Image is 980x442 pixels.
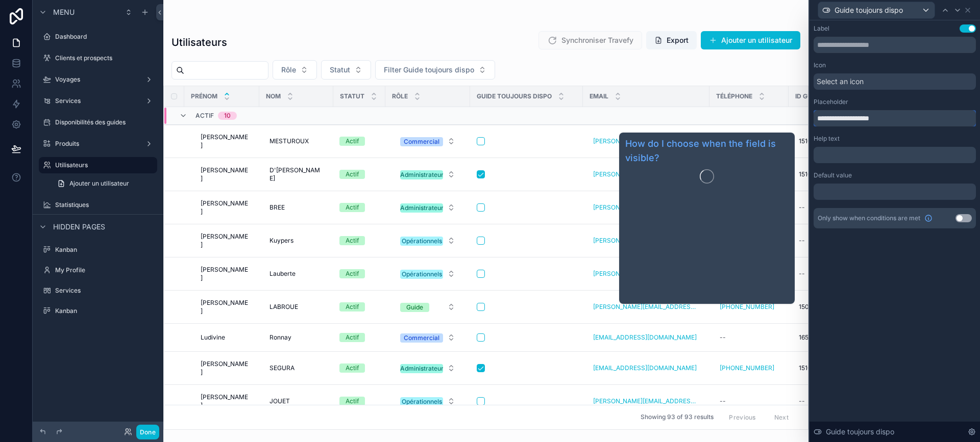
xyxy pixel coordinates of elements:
[53,222,105,232] span: Hidden pages
[590,92,608,100] span: Email
[191,92,217,100] span: Prénom
[340,92,364,100] span: Statut
[835,5,903,15] span: Guide toujours dispo
[39,242,157,258] a: Kanban
[55,140,141,148] label: Produits
[39,282,157,299] a: Services
[55,246,155,254] label: Kanban
[39,303,157,319] a: Kanban
[625,188,789,300] iframe: Guide
[55,287,155,295] label: Services
[69,179,129,188] span: Ajouter un utilisateur
[814,24,829,33] div: Label
[55,161,151,169] label: Utilisateurs
[266,92,281,100] span: Nom
[39,157,157,173] a: Utilisateurs
[814,147,976,163] div: scrollable content
[39,136,157,152] a: Produits
[477,92,552,100] span: Guide toujours dispo
[814,171,852,179] label: Default value
[795,92,852,100] span: ID Guide Travefy
[195,112,214,120] span: Actif
[826,427,894,437] span: Guide toujours dispo
[55,118,155,126] label: Disponibilités des guides
[39,114,157,131] a: Disponibilités des guides
[814,61,826,69] label: Icon
[818,214,920,222] span: Only show when conditions are met
[51,175,157,192] a: Ajouter un utilisateur
[136,425,159,439] button: Done
[39,262,157,278] a: My Profile
[817,76,864,87] span: Select an icon
[641,413,714,422] span: Showing 93 of 93 results
[814,135,840,143] label: Help text
[39,197,157,213] a: Statistiques
[55,201,155,209] label: Statistiques
[55,266,155,274] label: My Profile
[625,137,789,165] a: How do I choose when the field is visible?
[818,2,935,19] button: Guide toujours dispo
[716,92,752,100] span: Téléphone
[392,92,408,100] span: Rôle
[55,307,155,315] label: Kanban
[224,112,231,120] div: 10
[814,98,848,106] label: Placeholder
